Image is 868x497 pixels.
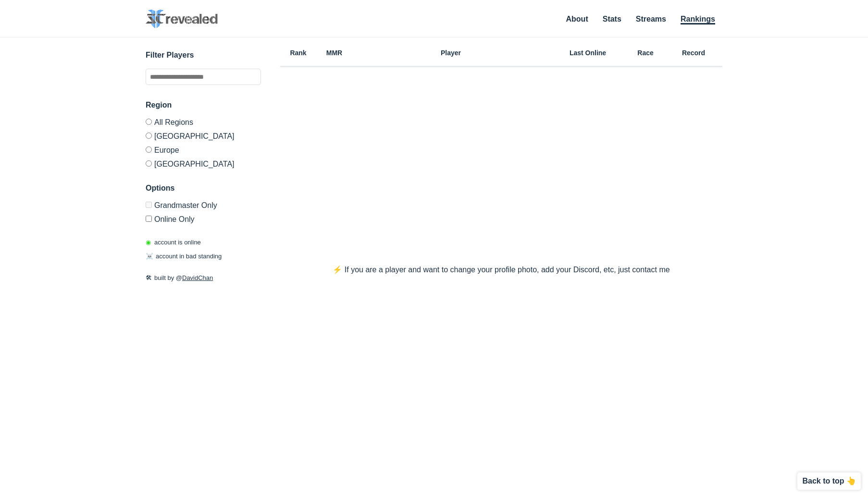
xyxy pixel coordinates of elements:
p: ⚡️ If you are a player and want to change your profile photo, add your Discord, etc, just contact me [313,264,689,276]
a: Streams [636,15,666,23]
h3: Options [146,182,261,194]
span: ◉ [146,239,151,246]
h6: Last Online [549,49,626,56]
h6: Race [626,49,665,56]
a: Stats [603,15,621,23]
span: 🛠 [146,274,152,281]
label: Only Show accounts currently in Grandmaster [146,202,261,212]
h6: Rank [280,49,316,56]
p: built by @ [146,273,261,283]
h6: Player [352,49,549,56]
a: DavidChan [182,274,213,281]
input: Online Only [146,216,152,222]
h6: MMR [316,49,352,56]
input: Europe [146,146,152,153]
input: Grandmaster Only [146,202,152,208]
img: SC2 Revealed [146,10,218,28]
label: All Regions [146,119,261,129]
label: [GEOGRAPHIC_DATA] [146,129,261,143]
p: Back to top 👆 [802,477,856,485]
input: [GEOGRAPHIC_DATA] [146,160,152,167]
label: Only show accounts currently laddering [146,212,261,223]
a: Rankings [681,15,715,24]
span: ☠️ [146,253,153,260]
h3: Filter Players [146,49,261,61]
p: account is online [146,238,201,247]
input: All Regions [146,119,152,125]
h6: Record [665,49,722,56]
label: Europe [146,143,261,157]
label: [GEOGRAPHIC_DATA] [146,157,261,168]
h3: Region [146,99,261,111]
p: account in bad standing [146,252,222,261]
input: [GEOGRAPHIC_DATA] [146,133,152,139]
a: About [566,15,588,23]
